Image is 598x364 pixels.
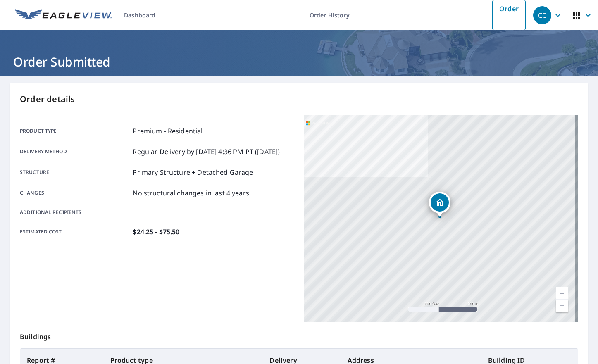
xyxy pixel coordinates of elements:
[20,322,578,348] p: Buildings
[133,188,249,198] p: No structural changes in last 4 years
[556,287,568,300] a: Current Level 17, Zoom In
[20,188,129,198] p: Changes
[20,126,129,136] p: Product type
[20,209,129,216] p: Additional recipients
[10,53,588,70] h1: Order Submitted
[20,93,578,105] p: Order details
[429,192,450,217] div: Dropped pin, building 1, Residential property, 11105 5th St E Treasure Island, FL 33706
[556,300,568,312] a: Current Level 17, Zoom Out
[133,227,179,237] p: $24.25 - $75.50
[133,167,253,177] p: Primary Structure + Detached Garage
[533,6,551,24] div: CC
[15,9,112,21] img: EV Logo
[20,227,129,237] p: Estimated cost
[20,167,129,177] p: Structure
[133,126,203,136] p: Premium - Residential
[20,147,129,157] p: Delivery method
[133,147,280,157] p: Regular Delivery by [DATE] 4:36 PM PT ([DATE])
